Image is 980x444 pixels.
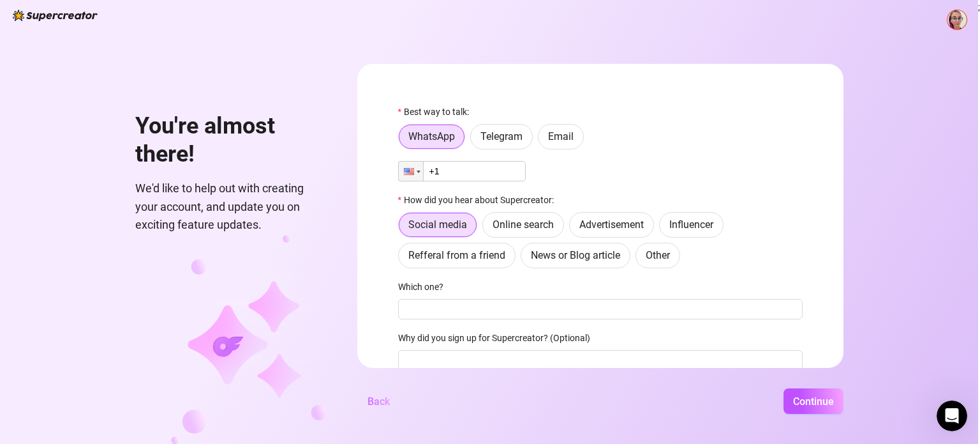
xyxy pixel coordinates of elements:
span: Online search [493,218,554,231]
span: Advertisement [579,218,644,231]
span: Continue [793,395,834,408]
span: Telegram [480,130,523,142]
span: Other [646,249,670,261]
input: Why did you sign up for Supercreator? (Optional) [398,350,803,371]
span: News or Blog article [531,249,620,261]
button: Back [357,388,400,414]
input: Which one? [398,299,803,319]
span: Refferal from a friend [408,249,505,261]
h1: You're almost there! [135,112,327,168]
span: We'd like to help out with creating your account, and update you on exciting feature updates. [135,180,327,234]
iframe: Intercom live chat [937,401,967,431]
input: 1 (702) 123-4567 [398,161,526,181]
img: logo [13,10,98,21]
span: WhatsApp [408,130,455,142]
span: Back [367,395,390,408]
img: ACg8ocL31uzXGPmmRCL4AFoP-W-gzKXNN8mN_MdNjPL96l67oKbsu0APmQ=s96-c [947,10,967,29]
button: Continue [783,388,843,414]
span: Social media [408,218,467,231]
label: How did you hear about Supercreator: [398,193,562,207]
span: Email [548,130,574,142]
label: Which one? [398,280,452,294]
label: Best way to talk: [398,105,477,119]
span: Influencer [669,218,713,231]
div: United States: + 1 [399,162,423,181]
label: Why did you sign up for Supercreator? (Optional) [398,331,598,345]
